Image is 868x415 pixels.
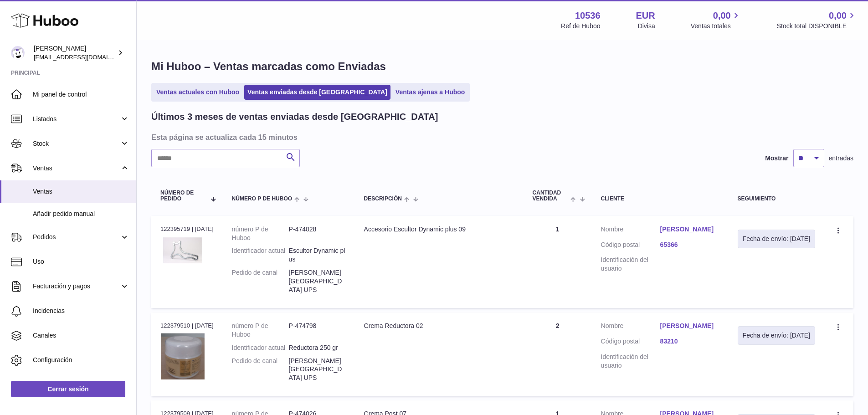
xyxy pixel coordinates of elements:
[244,85,390,100] a: Ventas enviadas desde [GEOGRAPHIC_DATA]
[160,236,206,266] img: 105361658821791.png
[601,353,660,370] dt: Identificación del usuario
[392,85,468,100] a: Ventas ajenas a Huboo
[232,196,292,202] span: número P de Huboo
[765,154,788,163] label: Mostrar
[524,216,592,308] td: 1
[151,132,851,142] h3: Esta página se actualiza cada 15 minutos
[829,10,847,22] span: 0,00
[33,164,120,173] span: Ventas
[151,111,438,123] h2: Últimos 3 meses de ventas enviadas desde [GEOGRAPHIC_DATA]
[601,241,660,251] dt: Código postal
[151,59,853,74] h1: Mi Huboo – Ventas marcadas como Enviadas
[533,190,569,202] span: Cantidad vendida
[575,10,601,22] strong: 10536
[660,322,719,330] a: [PERSON_NAME]
[153,85,242,100] a: Ventas actuales con Huboo
[33,90,129,99] span: Mi panel de control
[660,241,719,249] a: 65366
[289,322,346,339] dd: P-474798
[160,190,205,202] span: Número de pedido
[524,313,592,396] td: 2
[743,235,810,243] div: Fecha de envío: [DATE]
[713,10,731,22] span: 0,00
[561,22,600,31] div: Ref de Huboo
[289,246,346,264] dd: Escultor Dynamic plus
[160,322,214,330] div: 122379510 | [DATE]
[289,225,346,242] dd: P-474028
[33,307,129,315] span: Incidencias
[289,357,346,383] dd: [PERSON_NAME] [GEOGRAPHIC_DATA] UPS
[660,337,719,346] a: 83210
[232,357,289,383] dt: Pedido de canal
[33,115,120,123] span: Listados
[160,333,206,379] img: 1659003361.png
[33,356,129,364] span: Configuración
[743,331,810,340] div: Fecha de envío: [DATE]
[289,343,346,352] dd: Reductora 250 gr
[232,322,289,339] dt: número P de Huboo
[34,44,116,61] div: [PERSON_NAME]
[232,268,289,294] dt: Pedido de canal
[829,154,853,163] span: entradas
[33,187,129,196] span: Ventas
[777,10,857,31] a: 0,00 Stock total DISPONIBLE
[364,225,514,234] div: Accesorio Escultor Dynamic plus 09
[601,225,660,236] dt: Nombre
[691,10,741,31] a: 0,00 Ventas totales
[289,268,346,294] dd: [PERSON_NAME] [GEOGRAPHIC_DATA] UPS
[11,46,25,60] img: internalAdmin-10536@internal.huboo.com
[364,322,514,330] div: Crema Reductora 02
[33,331,129,340] span: Canales
[33,210,129,218] span: Añadir pedido manual
[601,337,660,348] dt: Código postal
[601,196,719,202] div: Cliente
[160,225,214,233] div: 122395719 | [DATE]
[601,256,660,273] dt: Identificación del usuario
[33,282,120,291] span: Facturación y pagos
[691,22,741,31] span: Ventas totales
[33,139,120,148] span: Stock
[738,196,815,202] div: Seguimiento
[33,257,129,266] span: Uso
[638,22,655,31] div: Divisa
[232,246,289,264] dt: Identificador actual
[232,343,289,352] dt: Identificador actual
[601,322,660,333] dt: Nombre
[11,381,125,397] a: Cerrar sesión
[660,225,719,234] a: [PERSON_NAME]
[33,233,120,241] span: Pedidos
[364,196,402,202] span: Descripción
[777,22,857,31] span: Stock total DISPONIBLE
[34,53,134,61] span: [EMAIL_ADDRESS][DOMAIN_NAME]
[636,10,655,22] strong: EUR
[232,225,289,242] dt: número P de Huboo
